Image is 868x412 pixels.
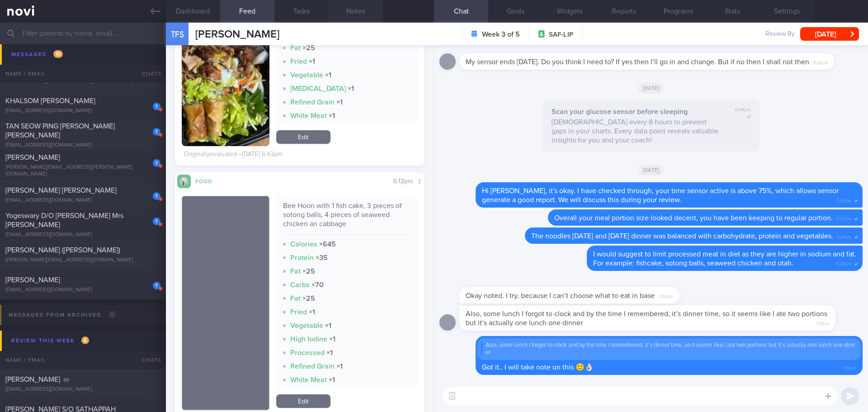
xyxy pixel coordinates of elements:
span: [PERSON_NAME] ([PERSON_NAME]) [5,246,120,254]
div: [EMAIL_ADDRESS][DOMAIN_NAME] [5,386,160,393]
strong: Carbs [290,281,310,289]
div: 1 [153,282,160,289]
div: Chats [130,351,166,369]
a: Edit [276,130,330,144]
div: 1 [153,103,160,110]
strong: × 35 [316,254,328,261]
strong: White Meat [290,376,327,384]
div: [PERSON_NAME][EMAIL_ADDRESS][DOMAIN_NAME] [5,78,160,85]
strong: Processed [290,349,325,356]
strong: × 70 [311,281,324,289]
strong: Vegetable [290,322,323,329]
span: I would suggest to limit processed meat in diet as they are higher in sodium and fat. [593,251,856,258]
div: 1 [153,43,160,51]
span: 5:25pm [836,259,852,267]
strong: High Iodine [290,336,327,343]
span: [DATE] [638,83,664,94]
div: Review this week [9,335,91,347]
div: [PERSON_NAME][EMAIL_ADDRESS][DOMAIN_NAME] [5,257,160,264]
span: TAN SEOW PING [PERSON_NAME] [PERSON_NAME] [5,123,115,139]
span: 6 [81,336,89,344]
strong: × 1 [325,71,331,79]
strong: Refined Grain [290,363,335,370]
strong: Scan your glucose sensor before sleeping [552,108,688,115]
strong: Vegetable [290,71,323,79]
strong: × 1 [329,376,335,384]
div: Food [191,177,227,185]
span: Also, some lunch I forgot to clock and by the time I remembered, it’s dinner time, so it seems li... [466,310,827,327]
span: Hi [PERSON_NAME], it's okay. I have checked through, your time sensor active is above 75%, which ... [482,187,839,204]
div: [EMAIL_ADDRESS][DOMAIN_NAME] [5,108,160,114]
div: 1 [153,218,160,225]
span: Yogeswary D/O [PERSON_NAME] Mrs [PERSON_NAME] [5,212,123,228]
div: 1 [153,159,160,167]
span: [DATE] [638,165,664,175]
span: [PERSON_NAME] [5,154,60,161]
span: My sensor ends [DATE]. Do you think I need to? If yes then I’ll go in and change. But if no then ... [466,58,809,66]
strong: White Meat [290,112,327,119]
span: 5:20pm [836,195,852,204]
strong: Fat [290,295,301,302]
div: [EMAIL_ADDRESS][DOMAIN_NAME] [5,197,160,204]
div: [EMAIL_ADDRESS][DOMAIN_NAME] [5,287,160,294]
span: [PERSON_NAME] [PERSON_NAME] [5,187,117,194]
strong: Fried [290,58,307,65]
span: 11:28pm [813,57,828,66]
strong: × 1 [309,308,315,316]
strong: Week 3 of 5 [482,30,520,39]
span: 7:06pm [841,363,856,371]
strong: Refined Grain [290,99,335,106]
span: 10:44pm [735,107,750,113]
img: Bee Hoon with 1 fish cake, 3 pieces of sotong balls, 4 pieces of seaweed chicken an cabbage [182,196,269,410]
span: Review By [765,30,795,38]
span: Overall your meal portion size looked decent, you have been keeping to regular portion. [554,214,833,222]
span: [PERSON_NAME] [5,67,60,75]
strong: × 1 [326,349,333,356]
span: 0 [108,311,116,318]
span: SAF-LIP [549,30,573,39]
span: 6:12pm [393,178,413,185]
button: [DATE] [800,27,859,41]
div: 1 [153,128,160,136]
span: The noodles [DATE] and [DATE] dinner was balanced with carbohydrate, protein and vegetables. [531,232,833,240]
div: Originally evaluated – [DATE] 6:43pm [184,151,283,159]
strong: Fried [290,308,307,316]
strong: Calories [290,241,317,248]
strong: × 1 [329,336,335,343]
strong: [MEDICAL_DATA] [290,85,346,92]
strong: × 25 [302,44,315,52]
strong: × 1 [309,58,315,65]
span: Okay noted. I try, because I can’t choose what to eat in base [466,292,655,299]
strong: × 1 [336,363,343,370]
strong: × 25 [302,295,315,302]
div: TFS [164,17,191,52]
span: 5:22pm [836,213,852,222]
span: [PERSON_NAME] [5,376,60,383]
div: Also, some lunch I forgot to clock and by the time I remembered, it’s dinner time, so it seems li... [481,342,857,357]
span: 5:24pm [837,232,852,240]
div: Messages from Archived [6,309,118,321]
strong: × 25 [302,268,315,275]
div: 1 [153,192,160,200]
strong: Fat [290,44,301,52]
span: [PERSON_NAME] [5,276,60,284]
strong: × 1 [348,85,354,92]
strong: Fat [290,268,301,275]
span: 7:01pm [816,318,829,327]
strong: Protein [290,254,314,261]
strong: × 645 [319,241,336,248]
span: Got it.. I will take note on this 🙂👌🏻 [482,364,594,371]
span: KHALSOM [PERSON_NAME] [5,97,95,104]
div: [EMAIL_ADDRESS][DOMAIN_NAME] [5,232,160,238]
strong: × 1 [325,322,331,329]
strong: × 1 [336,99,343,106]
strong: × 1 [329,112,335,119]
div: [EMAIL_ADDRESS][DOMAIN_NAME] [5,48,160,55]
span: [PERSON_NAME] [195,29,279,40]
div: Bee Hoon with 1 fish cake, 3 pieces of sotong balls, 4 pieces of seaweed chicken an cabbage [283,201,411,235]
span: For example: fishcake, sotong balls, seaweed chicken and otah. [593,260,793,267]
a: Edit [276,394,330,408]
p: [DEMOGRAPHIC_DATA] every 8 hours to prevent gaps in your charts. Every data point reveals valuabl... [552,118,722,145]
div: [PERSON_NAME][EMAIL_ADDRESS][PERSON_NAME][DOMAIN_NAME] [5,164,160,178]
span: 7:00pm [658,291,673,300]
